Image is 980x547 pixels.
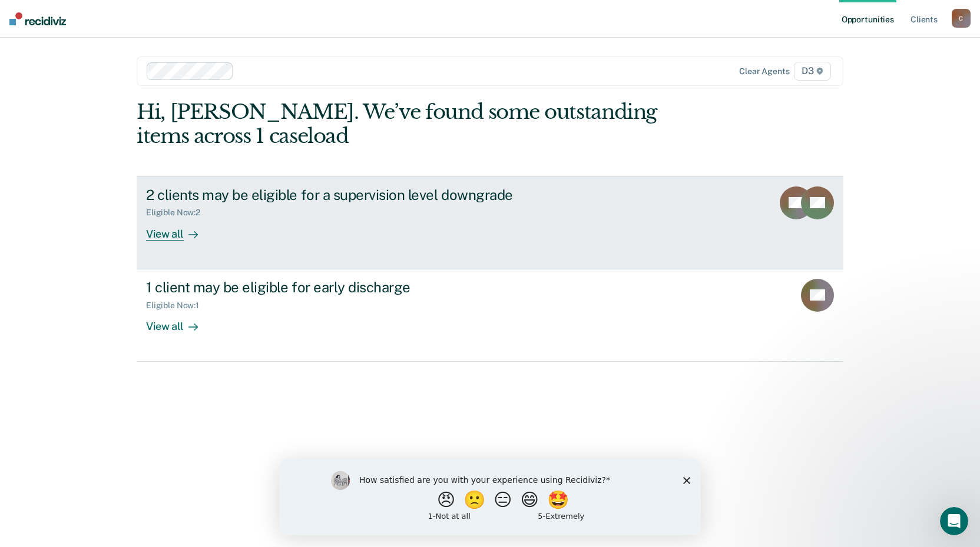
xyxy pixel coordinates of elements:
div: 2 clients may be eligible for a supervision level downgrade [146,186,559,204]
div: 1 client may be eligible for early discharge [146,279,559,296]
div: View all [146,218,212,241]
iframe: Survey by Kim from Recidiviz [279,459,701,535]
iframe: Intercom live chat [940,507,968,535]
span: D3 [794,62,831,81]
div: Hi, [PERSON_NAME]. We’ve found some outstanding items across 1 caseload [137,100,702,148]
div: Clear agents [739,66,789,76]
a: 1 client may be eligible for early dischargeEligible Now:1View all [137,269,843,362]
div: View all [146,310,212,333]
div: Eligible Now : 1 [146,301,208,311]
div: Eligible Now : 2 [146,208,210,218]
a: 2 clients may be eligible for a supervision level downgradeEligible Now:2View all [137,176,843,269]
img: Recidiviz [9,12,66,25]
button: C [952,9,971,28]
